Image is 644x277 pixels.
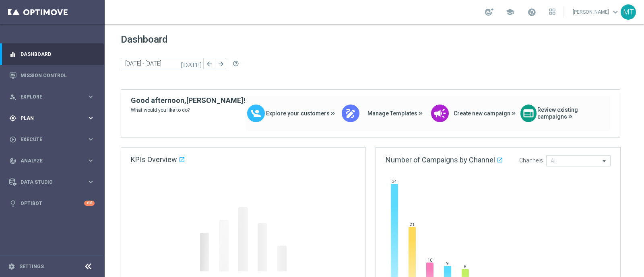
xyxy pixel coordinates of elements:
a: [PERSON_NAME]keyboard_arrow_down [572,6,621,18]
span: Analyze [21,158,87,163]
span: Plan [21,116,87,121]
div: Analyze [9,157,87,164]
i: gps_fixed [9,115,17,122]
i: play_circle_outline [9,136,17,143]
i: equalizer [9,51,17,58]
span: Execute [21,137,87,142]
button: person_search Explore keyboard_arrow_right [9,94,95,100]
button: track_changes Analyze keyboard_arrow_right [9,158,95,164]
button: equalizer Dashboard [9,51,95,57]
i: keyboard_arrow_right [87,114,95,122]
div: Mission Control [9,65,95,86]
i: settings [8,263,15,270]
i: keyboard_arrow_right [87,157,95,164]
div: Dashboard [9,43,95,65]
a: Settings [19,264,44,269]
span: Explore [21,94,87,99]
div: +10 [84,201,95,206]
div: Execute [9,136,87,143]
i: lightbulb [9,200,17,207]
i: keyboard_arrow_right [87,135,95,143]
span: keyboard_arrow_down [611,8,620,16]
button: Data Studio keyboard_arrow_right [9,179,95,185]
span: school [506,8,514,16]
div: Optibot [9,193,95,214]
span: Data Studio [21,180,87,185]
a: Optibot [21,193,84,214]
div: MT [621,4,636,20]
i: track_changes [9,157,17,164]
button: gps_fixed Plan keyboard_arrow_right [9,115,95,121]
i: person_search [9,93,17,101]
div: Data Studio [9,179,87,186]
div: Plan [9,115,87,122]
a: Dashboard [21,43,95,65]
button: Mission Control [9,72,95,79]
a: Mission Control [21,65,95,86]
button: lightbulb Optibot +10 [9,200,95,207]
i: keyboard_arrow_right [87,178,95,186]
i: keyboard_arrow_right [87,93,95,101]
div: Explore [9,93,87,101]
button: play_circle_outline Execute keyboard_arrow_right [9,136,95,143]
